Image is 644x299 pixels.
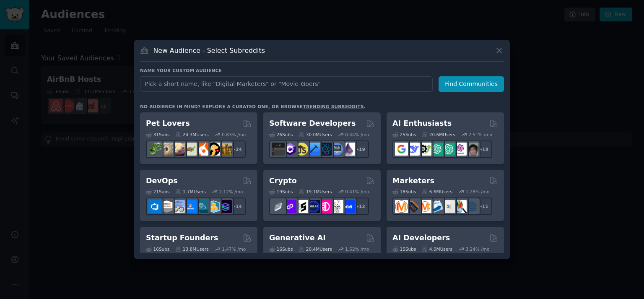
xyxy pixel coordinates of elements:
[342,200,355,213] img: defi_
[269,246,293,252] div: 16 Sub s
[468,132,492,138] div: 2.51 % /mo
[392,246,416,252] div: 15 Sub s
[295,200,308,213] img: ethstaker
[466,246,490,252] div: 3.24 % /mo
[140,104,366,109] div: No audience in mind? Explore a curated one, or browse .
[195,143,208,156] img: cockatiel
[219,189,243,195] div: 2.12 % /mo
[299,189,332,195] div: 19.1M Users
[160,143,173,156] img: ballpython
[140,68,504,73] h3: Name your custom audience
[148,143,161,156] img: herpetology
[219,200,232,213] img: PlatformEngineers
[299,132,332,138] div: 30.0M Users
[454,200,467,213] img: MarketingResearch
[407,143,420,156] img: DeepSeek
[345,132,369,138] div: 0.44 % /mo
[454,143,467,156] img: OpenAIDev
[146,176,178,186] h2: DevOps
[342,143,355,156] img: elixir
[442,143,455,156] img: chatgpt_prompts_
[465,143,478,156] img: ArtificalIntelligence
[222,132,246,138] div: 0.83 % /mo
[175,132,208,138] div: 24.3M Users
[392,118,452,129] h2: AI Enthusiasts
[269,118,356,129] h2: Software Developers
[345,189,369,195] div: 0.41 % /mo
[175,189,206,195] div: 1.7M Users
[422,132,455,138] div: 20.6M Users
[283,143,296,156] img: csharp
[153,46,265,55] h3: New Audience - Select Subreddits
[146,233,218,243] h2: Startup Founders
[222,246,246,252] div: 1.47 % /mo
[466,189,490,195] div: 1.28 % /mo
[295,143,308,156] img: learnjavascript
[351,198,369,215] div: + 12
[146,132,169,138] div: 31 Sub s
[219,143,232,156] img: dogbreed
[228,140,246,158] div: + 24
[430,143,443,156] img: chatgpt_promptDesign
[307,200,320,213] img: web3
[319,200,332,213] img: defiblockchain
[175,246,208,252] div: 13.8M Users
[430,200,443,213] img: Emailmarketing
[299,246,332,252] div: 20.4M Users
[272,200,285,213] img: ethfinance
[207,200,220,213] img: aws_cdk
[439,76,504,92] button: Find Communities
[407,200,420,213] img: bigseo
[269,233,326,243] h2: Generative AI
[422,189,452,195] div: 6.6M Users
[269,132,293,138] div: 26 Sub s
[330,143,343,156] img: AskComputerScience
[148,200,161,213] img: azuredevops
[146,246,169,252] div: 16 Sub s
[319,143,332,156] img: reactnative
[272,143,285,156] img: software
[392,176,434,186] h2: Marketers
[184,143,197,156] img: turtle
[330,200,343,213] img: CryptoNews
[395,143,408,156] img: GoogleGeminiAI
[345,246,369,252] div: 1.52 % /mo
[465,200,478,213] img: OnlineMarketing
[392,189,416,195] div: 18 Sub s
[195,200,208,213] img: platformengineering
[475,140,492,158] div: + 18
[283,200,296,213] img: 0xPolygon
[160,200,173,213] img: AWS_Certified_Experts
[269,189,293,195] div: 19 Sub s
[184,200,197,213] img: DevOpsLinks
[269,176,297,186] h2: Crypto
[172,143,185,156] img: leopardgeckos
[418,200,431,213] img: AskMarketing
[392,132,416,138] div: 25 Sub s
[146,118,190,129] h2: Pet Lovers
[422,246,452,252] div: 4.0M Users
[146,189,169,195] div: 21 Sub s
[140,76,433,92] input: Pick a short name, like "Digital Marketers" or "Movie-Goers"
[307,143,320,156] img: iOSProgramming
[395,200,408,213] img: content_marketing
[303,104,364,109] a: trending subreddits
[172,200,185,213] img: Docker_DevOps
[228,198,246,215] div: + 14
[207,143,220,156] img: PetAdvice
[418,143,431,156] img: AItoolsCatalog
[442,200,455,213] img: googleads
[351,140,369,158] div: + 19
[392,233,450,243] h2: AI Developers
[475,198,492,215] div: + 11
